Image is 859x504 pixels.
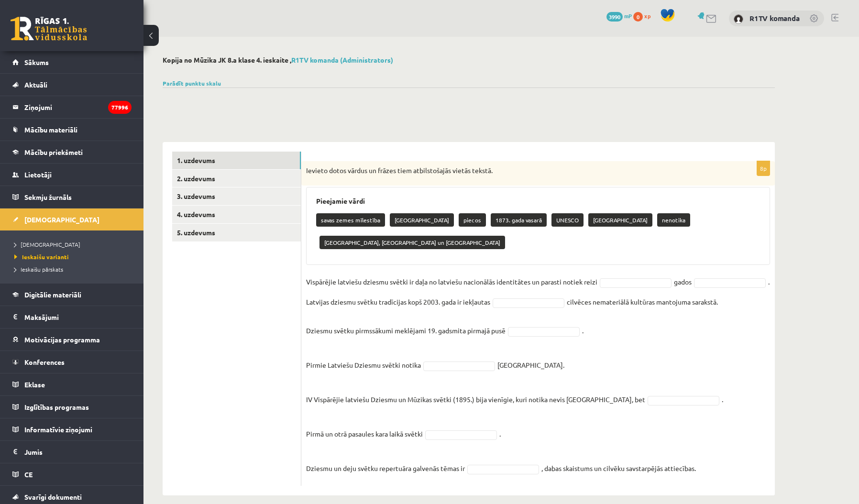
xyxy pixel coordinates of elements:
[172,206,301,223] a: 4. uzdevums
[306,166,722,175] p: Ievieto dotos vārdus un frāzes tiem atbilstošajās vietās tekstā.
[24,58,49,66] span: Sākums
[12,51,132,73] a: Sākums
[633,12,655,20] a: 0 xp
[172,187,301,205] a: 3. uzdevums
[24,425,92,434] span: Informatīvie ziņojumi
[14,265,134,274] a: Ieskaišu pārskats
[12,351,132,373] a: Konferences
[624,12,632,20] span: mP
[24,80,47,89] span: Aktuāli
[306,412,423,441] p: Pirmā un otrā pasaules kara laikā svētki
[12,373,132,395] a: Eklase
[459,213,486,227] p: piecos
[172,152,301,169] a: 1. uzdevums
[24,358,65,366] span: Konferences
[12,329,132,351] a: Motivācijas programma
[551,213,584,227] p: UNESCO
[316,197,760,205] h3: Pieejamie vārdi
[163,79,221,87] a: Parādīt punktu skalu
[24,148,83,156] span: Mācību priekšmeti
[606,12,632,20] a: 3990 mP
[24,96,132,118] legend: Ziņojumi
[14,253,69,261] span: Ieskaišu varianti
[306,447,465,475] p: Dziesmu un deju svētku repertuāra galvenās tēmas ir
[606,12,623,22] span: 3990
[12,74,132,96] a: Aktuāli
[24,335,100,344] span: Motivācijas programma
[24,380,45,389] span: Eklase
[390,213,454,227] p: [GEOGRAPHIC_DATA]
[172,224,301,241] a: 5. uzdevums
[12,396,132,418] a: Izglītības programas
[757,161,770,176] p: 8p
[291,55,393,64] a: R1TV komanda (Administrators)
[12,441,132,463] a: Jumis
[306,309,506,338] p: Dziesmu svētku pirmssākumi meklējami 19. gadsmita pirmajā pusē
[657,213,690,227] p: nenotika
[306,274,770,481] fieldset: gados . Latvijas dziesmu svētku tradīcijas kopš 2003. gada ir iekļautas cilvēces nemateriālā kult...
[24,125,77,134] span: Mācību materiāli
[12,96,132,118] a: Ziņojumi77996
[24,193,72,201] span: Sekmju žurnāls
[306,378,645,406] p: IV Vispārējie latviešu Dziesmu un Mūzikas svētki (1895.) bija vienīgie, kuri notika nevis [GEOGRA...
[588,213,652,227] p: [GEOGRAPHIC_DATA]
[12,284,132,306] a: Digitālie materiāli
[24,290,81,299] span: Digitālie materiāli
[316,213,385,227] p: savas zemes mīlestība
[14,240,134,249] a: [DEMOGRAPHIC_DATA]
[12,141,132,163] a: Mācību priekšmeti
[163,56,775,64] h2: Kopija no Mūzika JK 8.a klase 4. ieskaite ,
[12,418,132,440] a: Informatīvie ziņojumi
[172,170,301,187] a: 2. uzdevums
[644,12,650,20] span: xp
[24,493,82,501] span: Svarīgi dokumenti
[749,13,800,23] a: R1TV komanda
[14,241,80,248] span: [DEMOGRAPHIC_DATA]
[24,306,132,328] legend: Maksājumi
[12,208,132,230] a: [DEMOGRAPHIC_DATA]
[633,12,643,22] span: 0
[11,17,87,41] a: Rīgas 1. Tālmācības vidusskola
[491,213,547,227] p: 1873. gada vasarā
[12,306,132,328] a: Maksājumi
[24,448,43,456] span: Jumis
[24,403,89,411] span: Izglītības programas
[24,170,52,179] span: Lietotāji
[734,14,743,24] img: R1TV komanda
[319,236,505,249] p: [GEOGRAPHIC_DATA], [GEOGRAPHIC_DATA] un [GEOGRAPHIC_DATA]
[108,101,132,114] i: 77996
[14,252,134,261] a: Ieskaišu varianti
[24,215,99,224] span: [DEMOGRAPHIC_DATA]
[12,119,132,141] a: Mācību materiāli
[12,186,132,208] a: Sekmju žurnāls
[14,265,63,273] span: Ieskaišu pārskats
[12,164,132,186] a: Lietotāji
[306,274,597,289] p: Vispārējie latviešu dziesmu svētki ir daļa no latviešu nacionālās identitātes un parasti notiek r...
[306,343,421,372] p: Pirmie Latviešu Dziesmu svētki notika
[24,470,33,479] span: CE
[12,463,132,485] a: CE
